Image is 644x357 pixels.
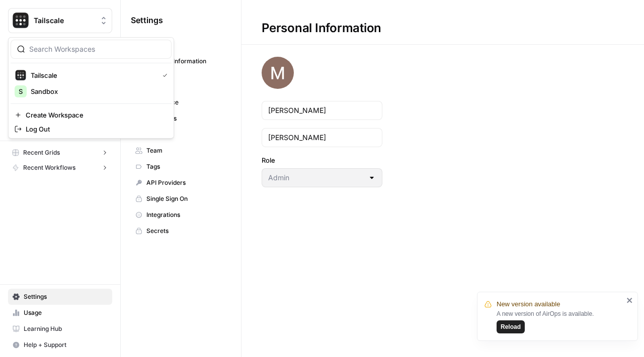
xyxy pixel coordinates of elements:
a: Tags [131,159,231,175]
button: Recent Workflows [8,160,112,175]
a: Workspace [131,94,231,110]
span: Secrets [146,226,226,235]
span: Tailscale [34,16,95,26]
button: Help + Support [8,337,112,353]
label: Role [262,155,382,165]
a: Usage [8,305,112,321]
a: Personal Information [131,53,231,69]
span: Reload [501,322,521,331]
span: Tailscale [31,70,154,80]
a: Settings [8,289,112,305]
input: Search Workspaces [29,44,165,54]
a: Create Workspace [11,108,172,122]
span: S [19,86,23,96]
span: Learning Hub [24,324,108,333]
span: Recent Workflows [23,163,75,172]
span: Usage [24,308,108,317]
a: Single Sign On [131,191,231,207]
a: Log Out [11,122,172,136]
span: Help + Support [24,340,108,349]
img: Tailscale Logo [12,12,30,30]
span: Team [146,146,226,155]
a: Learning Hub [8,321,112,337]
span: Personal Information [146,57,226,66]
div: Personal Information [242,20,401,36]
span: Databases [146,114,226,123]
a: Team [131,143,231,159]
img: avatar [262,57,294,89]
a: Integrations [131,207,231,223]
span: Billing [146,130,226,139]
span: API Providers [146,178,226,187]
span: Tags [146,162,226,171]
a: Databases [131,110,231,127]
a: Secrets [131,223,231,239]
span: New version available [497,299,560,309]
span: Settings [24,292,108,301]
span: Workspace [146,98,226,107]
a: API Providers [131,175,231,191]
div: A new version of AirOps is available. [497,309,623,333]
button: Recent Grids [8,145,112,160]
span: Recent Grids [23,148,60,157]
button: close [626,296,633,304]
img: Tailscale Logo [15,69,27,81]
span: Settings [131,14,163,26]
span: Sandbox [31,86,164,96]
a: Billing [131,127,231,143]
span: Create Workspace [26,110,164,120]
div: Workspace: Tailscale [8,37,174,139]
button: Reload [497,320,525,333]
button: Workspace: Tailscale [8,8,112,33]
span: Log Out [26,124,164,134]
span: Integrations [146,210,226,219]
span: Single Sign On [146,194,226,203]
